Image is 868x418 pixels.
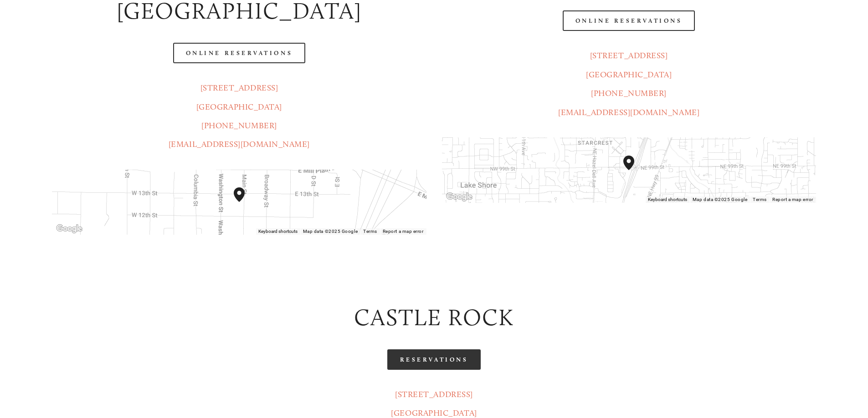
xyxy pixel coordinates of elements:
a: [PHONE_NUMBER] [591,88,667,98]
button: Keyboard shortcuts [258,228,298,235]
a: [EMAIL_ADDRESS][DOMAIN_NAME] [169,139,310,149]
button: Keyboard shortcuts [648,196,687,203]
img: Google [54,223,84,235]
a: Terms [753,197,767,202]
a: [STREET_ADDRESS][GEOGRAPHIC_DATA] [391,389,477,418]
a: Reservations [387,349,481,370]
div: Amaro's Table 816 Northeast 98th Circle Vancouver, WA, 98665, United States [623,156,645,185]
img: Google [444,191,474,203]
span: Map data ©2025 Google [303,229,358,234]
a: Report a map error [383,229,424,234]
a: Open this area in Google Maps (opens a new window) [444,191,474,203]
a: Terms [363,229,377,234]
div: Amaro's Table 1220 Main Street vancouver, United States [234,187,256,217]
a: [EMAIL_ADDRESS][DOMAIN_NAME] [558,107,699,117]
span: Map data ©2025 Google [693,197,747,202]
a: [GEOGRAPHIC_DATA] [196,102,282,112]
a: Report a map error [772,197,813,202]
a: [PHONE_NUMBER] [201,121,277,131]
a: Open this area in Google Maps (opens a new window) [54,223,84,235]
a: [STREET_ADDRESS] [200,83,278,93]
a: [GEOGRAPHIC_DATA] [586,70,672,80]
h2: castle rock [52,302,816,334]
